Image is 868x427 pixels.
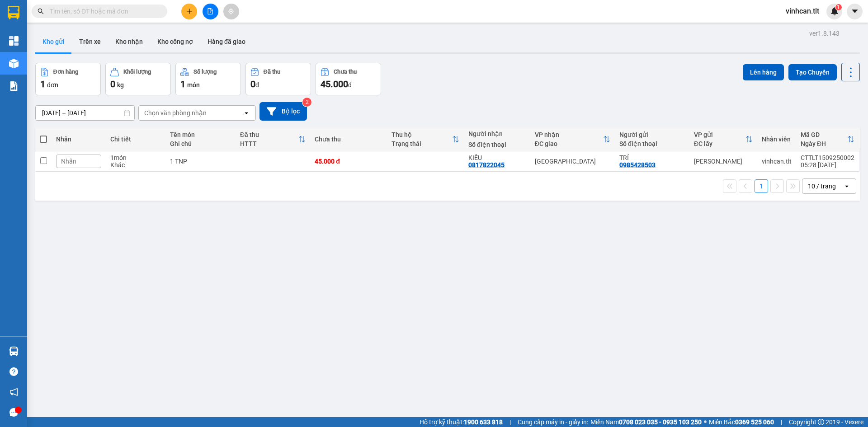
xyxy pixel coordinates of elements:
strong: 0369 525 060 [735,418,774,426]
button: aim [223,4,239,19]
th: Toggle SortBy [387,127,464,151]
button: Khối lượng0kg [105,63,171,95]
div: [PERSON_NAME] [694,158,753,165]
span: ⚪️ [704,420,707,424]
button: Chưa thu45.000đ [316,63,381,95]
div: Chưa thu [315,136,382,143]
button: Kho nhận [108,31,150,52]
span: search [38,8,44,14]
img: logo-vxr [8,6,19,19]
div: CTTLT1509250002 [801,154,854,161]
span: plus [186,8,193,14]
div: Số lượng [193,69,217,75]
sup: 1 [835,4,842,10]
th: Toggle SortBy [689,127,757,151]
span: | [781,417,782,427]
span: aim [228,8,234,14]
button: Tạo Chuyến [788,64,837,80]
span: kg [117,81,124,89]
div: Số điện thoại [619,140,685,147]
button: 1 [755,179,768,193]
span: Hỗ trợ kỹ thuật: [420,417,503,427]
span: 1 [180,79,185,89]
div: Người gửi [619,131,685,138]
span: message [9,408,18,417]
div: Thu hộ [392,131,452,138]
button: Đã thu0đ [245,63,311,95]
button: plus [181,4,197,19]
div: Đã thu [240,131,298,138]
button: Lên hàng [743,64,784,80]
div: Chi tiết [110,136,161,143]
img: icon-new-feature [830,7,839,15]
th: Toggle SortBy [530,127,615,151]
button: Trên xe [72,31,108,52]
div: 05:28 [DATE] [801,161,854,169]
div: [GEOGRAPHIC_DATA] [535,158,610,165]
span: Miền Nam [590,417,702,427]
div: Ngày ĐH [801,140,847,147]
text: CTTLT1509250002 [42,43,165,59]
span: đơn [47,81,58,89]
div: VP gửi [694,131,745,138]
img: dashboard-icon [9,36,19,46]
span: file-add [207,8,213,14]
div: Chọn văn phòng nhận [144,108,207,117]
span: đ [255,81,259,89]
span: Cung cấp máy in - giấy in: [518,417,588,427]
div: 45.000 đ [315,158,382,165]
button: Hàng đã giao [200,31,253,52]
div: ver 1.8.143 [809,28,840,38]
span: vinhcan.tlt [778,5,826,17]
span: món [187,81,200,89]
div: Ghi chú [170,140,231,147]
svg: open [243,109,250,117]
span: 1 [837,4,840,10]
input: Select a date range. [36,106,134,120]
div: 0985428503 [619,161,656,169]
div: [PERSON_NAME] [5,65,201,89]
button: Đơn hàng1đơn [35,63,101,95]
span: 45.000 [321,79,348,89]
th: Toggle SortBy [796,127,859,151]
img: warehouse-icon [9,59,19,68]
div: Số điện thoại [468,141,526,148]
img: solution-icon [9,81,19,91]
div: Nhân viên [762,136,792,143]
sup: 2 [302,98,311,107]
div: HTTT [240,140,298,147]
span: 0 [250,79,255,89]
span: copyright [818,419,824,425]
div: Khác [110,161,161,169]
input: Tìm tên, số ĐT hoặc mã đơn [50,6,156,16]
button: Kho công nợ [150,31,200,52]
div: Nhãn [56,136,101,143]
div: Mã GD [801,131,847,138]
div: KIỀU [468,154,526,161]
span: question-circle [9,367,18,376]
div: Đã thu [264,69,280,75]
div: ĐC giao [535,140,603,147]
div: Chưa thu [334,69,357,75]
span: caret-down [851,7,859,15]
div: TRÍ [619,154,685,161]
button: file-add [203,4,218,19]
span: 0 [110,79,115,89]
button: caret-down [847,4,863,19]
div: Đơn hàng [53,69,78,75]
div: Khối lượng [123,69,151,75]
div: ĐC lấy [694,140,745,147]
svg: open [843,183,850,190]
span: 1 [40,79,45,89]
div: Trạng thái [392,140,452,147]
span: Nhãn [61,158,76,165]
span: đ [348,81,352,89]
div: Tên món [170,131,231,138]
div: 1 món [110,154,161,161]
div: 10 / trang [808,182,836,191]
div: vinhcan.tlt [762,158,792,165]
span: | [509,417,511,427]
div: Người nhận [468,130,526,137]
div: VP nhận [535,131,603,138]
div: 0817822045 [468,161,505,169]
